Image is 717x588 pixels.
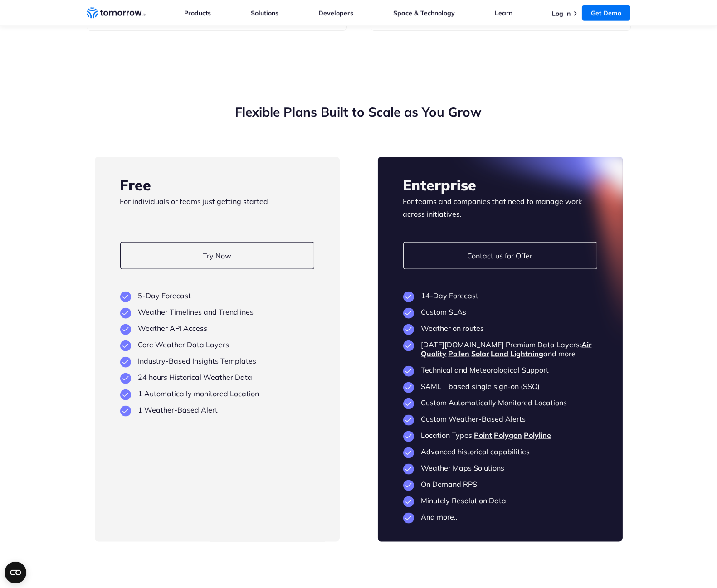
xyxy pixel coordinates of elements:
[120,291,314,414] ul: plan features
[403,365,597,374] li: Technical and Meteorological Support
[491,349,509,358] a: Land
[403,431,597,440] li: Location Types:
[5,562,26,583] button: Open CMP widget
[403,291,597,521] ul: plan features
[403,324,597,333] li: Weather on routes
[393,9,455,17] a: Space & Technology
[120,356,314,365] li: Industry-Based Insights Templates
[552,10,571,18] a: Log In
[120,242,314,269] a: Try Now
[251,9,278,17] a: Solutions
[120,373,314,382] li: 24 hours Historical Weather Data
[524,431,551,440] a: Polyline
[318,9,353,17] a: Developers
[120,405,314,414] li: 1 Weather-Based Alert
[120,324,314,333] li: Weather API Access
[120,175,314,195] h3: Free
[403,398,597,407] li: Custom Automatically Monitored Locations
[421,340,592,358] a: Air Quality
[494,431,522,440] a: Polygon
[120,389,314,398] li: 1 Automatically monitored Location
[403,463,597,472] li: Weather Maps Solutions
[87,6,146,20] a: Home link
[403,307,597,316] li: Custom SLAs
[472,349,489,358] a: Solar
[474,431,493,440] a: Point
[403,447,597,456] li: Advanced historical capabilities
[95,103,623,121] h2: Flexible Plans Built to Scale as You Grow
[120,291,314,300] li: 5-Day Forecast
[403,242,597,269] a: Contact us for Offer
[403,512,597,521] li: And more..
[120,195,314,220] p: For individuals or teams just getting started
[403,480,597,489] li: On Demand RPS
[495,9,512,17] a: Learn
[403,496,597,505] li: Minutely Resolution Data
[403,291,597,300] li: 14-Day Forecast
[120,340,314,349] li: Core Weather Data Layers
[582,5,630,21] a: Get Demo
[403,340,597,358] li: [DATE][DOMAIN_NAME] Premium Data Layers: and more
[511,349,544,358] a: Lightning
[120,307,314,316] li: Weather Timelines and Trendlines
[449,349,470,358] a: Pollen
[185,9,211,17] a: Products
[403,414,597,423] li: Custom Weather-Based Alerts
[403,382,597,391] li: SAML – based single sign-on (SSO)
